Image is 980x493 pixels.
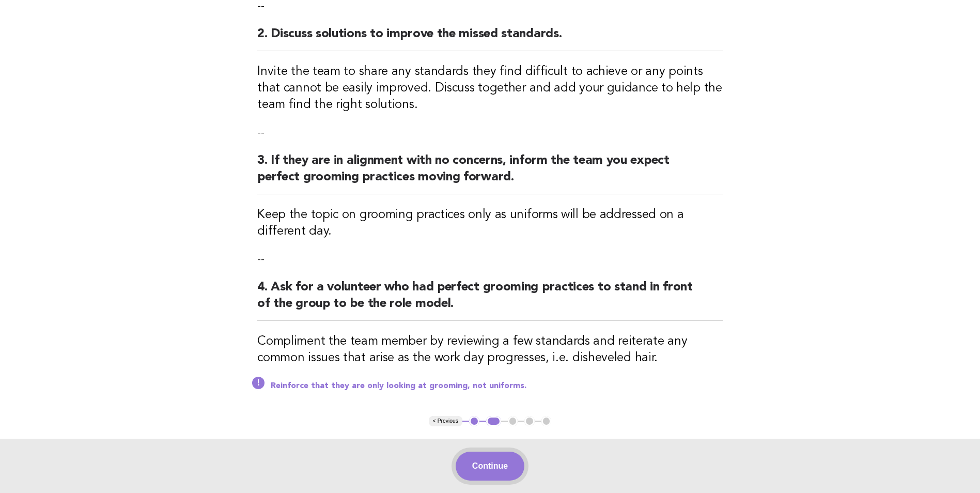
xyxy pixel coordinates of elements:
[469,416,479,426] button: 1
[257,279,723,321] h2: 4. Ask for a volunteer who had perfect grooming practices to stand in front of the group to be th...
[271,381,723,391] p: Reinforce that they are only looking at grooming, not uniforms.
[257,333,723,366] h3: Compliment the team member by reviewing a few standards and reiterate any common issues that aris...
[257,252,723,267] p: --
[257,152,723,194] h2: 3. If they are in alignment with no concerns, inform the team you expect perfect grooming practic...
[257,207,723,240] h3: Keep the topic on grooming practices only as uniforms will be addressed on a different day.
[429,416,462,426] button: < Previous
[257,126,723,140] p: --
[486,416,501,426] button: 2
[456,452,524,481] button: Continue
[257,26,723,51] h2: 2. Discuss solutions to improve the missed standards.
[257,64,723,113] h3: Invite the team to share any standards they find difficult to achieve or any points that cannot b...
